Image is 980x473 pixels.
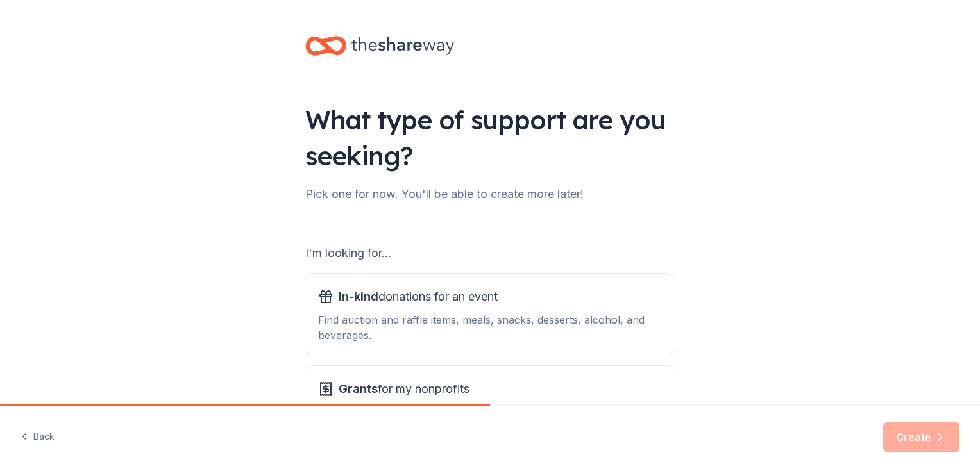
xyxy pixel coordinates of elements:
button: Grantsfor my nonprofitsFind grants for projects & programming, general operations, capital, schol... [305,366,675,448]
span: Grants [339,382,378,395]
div: Find auction and raffle items, meals, snacks, desserts, alcohol, and beverages. [318,312,662,343]
span: for my nonprofits [339,379,469,399]
div: I'm looking for... [305,243,675,263]
div: What type of support are you seeking? [305,102,675,174]
span: donations for an event [339,286,498,307]
div: Pick one for now. You'll be able to create more later! [305,184,675,204]
button: Back [21,424,55,451]
span: In-kind [339,290,378,303]
button: In-kinddonations for an eventFind auction and raffle items, meals, snacks, desserts, alcohol, and... [305,274,675,356]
